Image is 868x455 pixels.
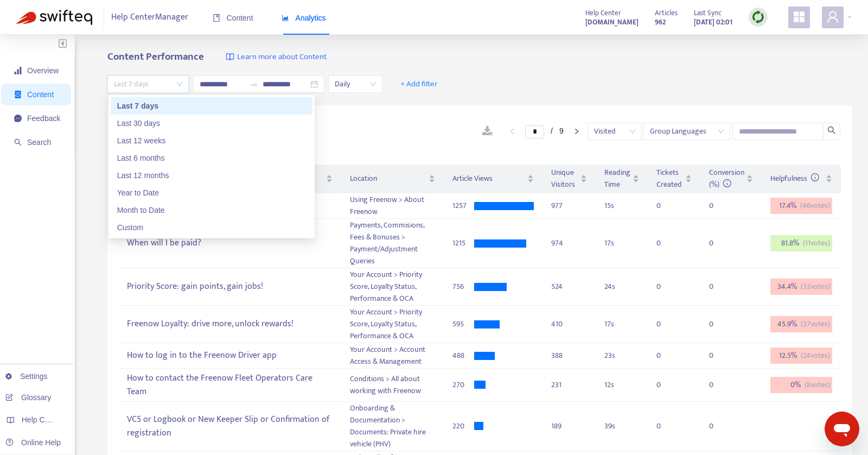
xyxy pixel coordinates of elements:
span: ( 37 votes) [801,318,830,330]
div: 0 [656,420,678,432]
span: left [509,128,515,135]
a: [DOMAIN_NAME] [585,16,639,28]
div: Priority Score: gain points, gain jobs! [127,278,333,296]
div: 1257 [452,200,474,212]
span: Last Sync [694,7,722,19]
div: 977 [551,200,587,212]
div: When will I be paid? [127,235,333,252]
li: Next Page [568,125,585,138]
span: right [573,128,580,135]
div: 974 [551,237,587,249]
th: Location [341,165,443,193]
td: Your Account > Account Access & Management [341,343,443,369]
span: Unique Visitors [551,167,578,191]
span: Visited [594,123,635,140]
span: message [14,115,22,122]
a: Online Help [5,438,61,447]
div: 1215 [452,237,474,249]
div: Last 6 months [117,152,306,164]
div: 189 [551,420,587,432]
div: Month to Date [111,201,312,219]
button: left [503,125,521,138]
span: search [827,126,836,135]
th: Unique Visitors [542,165,596,193]
div: 524 [551,281,587,293]
div: 0 [709,281,731,293]
div: Last 6 months [111,149,312,167]
span: Help Centers [22,415,66,424]
div: Freenow Loyalty: drive more, unlock rewards! [127,315,333,333]
div: Last 30 days [117,117,306,129]
div: 0 [709,379,731,391]
div: Last 12 weeks [117,135,306,147]
div: 488 [452,350,474,362]
span: book [213,14,220,22]
strong: [DATE] 02:01 [694,16,732,28]
span: Help Center [585,7,621,19]
span: appstore [793,10,806,23]
span: Tickets Created [656,167,683,191]
b: Content Performance [107,48,204,65]
span: Articles [655,7,678,19]
div: 34.4 % [770,279,833,295]
span: Content [213,14,253,22]
td: Your Account > Priority Score, Loyalty Status, Performance & OCA [341,268,443,306]
div: Month to Date [117,204,306,216]
span: Last 7 days [114,76,182,92]
span: ( 46 votes) [800,200,830,212]
span: Daily [335,76,376,92]
div: 0 [709,350,731,362]
span: area-chart [282,14,289,22]
span: swap-right [250,80,258,89]
div: 410 [551,318,587,330]
div: 0 [656,350,678,362]
span: Group Languages [650,123,724,140]
div: 0 [656,318,678,330]
div: 388 [551,350,587,362]
li: 1/9 [525,125,564,138]
div: Last 12 months [111,167,312,184]
span: Feedback [27,114,60,123]
div: 0 [709,420,731,432]
div: VC5 or Logbook or New Keeper Slip or Confirmation of registration [127,410,333,442]
th: Reading Time [596,165,648,193]
span: Location [350,173,426,185]
span: user [826,10,839,23]
td: Payments, Commisions, Fees & Bonuses > Payment/Adjustment Queries [341,219,443,268]
span: Learn more about Content [237,51,327,64]
span: Search [27,138,51,147]
div: Custom [111,219,312,236]
span: + Add filter [400,78,438,91]
span: Content [27,90,54,99]
button: right [568,125,585,138]
div: 0 [709,200,731,212]
div: 45.9 % [770,316,833,332]
div: 17 s [604,318,639,330]
div: 0 [709,318,731,330]
div: How to contact the Freenow Fleet Operators Care Team [127,369,333,401]
li: Previous Page [503,125,521,138]
div: Custom [117,222,306,233]
div: Last 7 days [117,100,306,112]
div: 12.5 % [770,347,833,364]
span: Overview [27,66,59,75]
span: Reading Time [604,167,630,191]
div: 24 s [604,281,639,293]
span: container [14,91,22,98]
div: 756 [452,281,474,293]
th: Article Views [444,165,542,193]
a: Settings [5,372,48,381]
img: Swifteq [16,10,92,25]
button: + Add filter [392,75,446,93]
div: Year to Date [111,184,312,201]
a: Learn more about Content [226,51,327,64]
iframe: Button to launch messaging window [825,412,859,446]
div: How to log in to the Freenow Driver app [127,347,333,365]
span: Help Center Manager [111,7,188,28]
span: Article Views [452,173,525,185]
div: 23 s [604,350,639,362]
div: 595 [452,318,474,330]
div: Last 7 days [111,97,312,115]
strong: 962 [655,16,666,28]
